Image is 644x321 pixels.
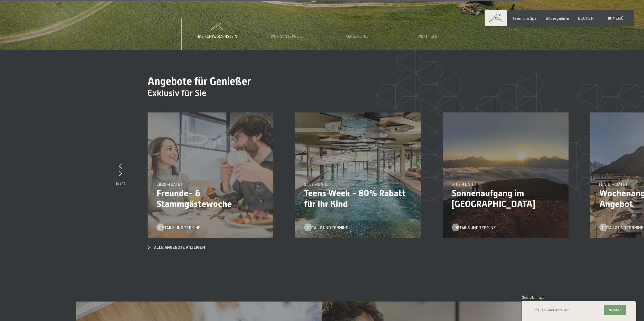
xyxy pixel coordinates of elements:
[304,182,329,187] span: 23.08.–[DATE]
[157,225,201,230] a: Details und Termine
[148,75,251,87] span: Angebote für Genießer
[522,295,544,299] span: Schnellanfrage
[148,88,206,98] span: Exklusiv für Sie
[599,182,627,187] span: [DATE]–[DATE]
[513,16,536,20] a: Premium Spa
[346,34,368,39] span: Umgebung
[452,188,560,209] p: Sonnenaufgang im [GEOGRAPHIC_DATA]
[609,308,621,313] span: Weiter
[454,225,496,230] span: Details und Termine
[304,225,348,230] a: Details und Termine
[307,225,348,230] span: Details und Termine
[122,181,126,186] span: 14
[120,181,121,186] span: /
[452,225,496,230] a: Details und Termine
[452,182,476,187] span: 31.08.–[DATE]
[157,188,264,209] p: Freunde- & Stammgästewoche
[304,188,412,209] p: Teens Week - 80% Rabatt für Ihr Kind
[157,182,182,187] span: 28.02.–[DATE]
[148,244,205,250] a: Alle Angebote anzeigen
[604,305,626,316] button: Weiter
[602,225,643,230] span: Details und Termine
[196,34,237,39] span: Das Schwarzenstein
[116,181,119,186] span: 14
[546,16,569,20] a: Bildergalerie
[578,16,594,20] a: BUCHEN
[613,16,623,20] span: Menü
[154,244,205,250] span: Alle Angebote anzeigen
[159,225,201,230] span: Details und Termine
[417,34,437,39] span: Wichtiges
[270,34,304,39] span: Wohnen & Preise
